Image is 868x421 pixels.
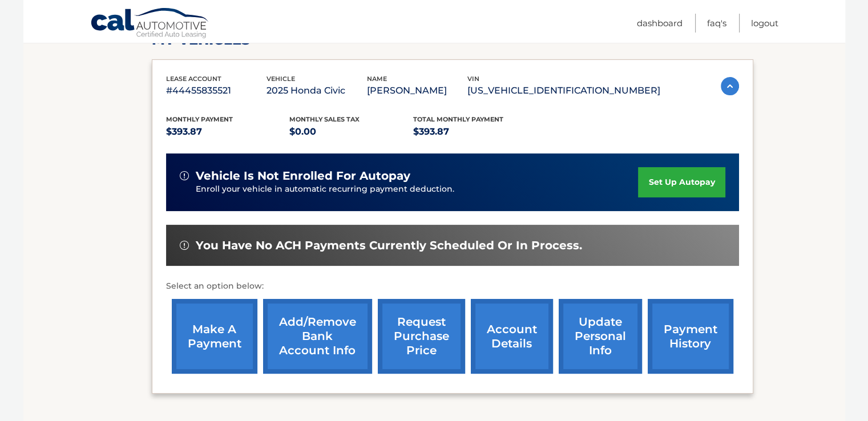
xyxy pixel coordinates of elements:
img: accordion-active.svg [721,77,739,95]
img: alert-white.svg [180,171,189,180]
span: Monthly sales Tax [289,115,360,123]
span: vehicle is not enrolled for autopay [196,169,410,183]
a: Dashboard [637,14,683,33]
p: [US_VEHICLE_IDENTIFICATION_NUMBER] [467,83,660,99]
p: Enroll your vehicle in automatic recurring payment deduction. [196,183,639,196]
a: Cal Automotive [90,7,210,41]
img: alert-white.svg [180,241,189,250]
p: #44455835521 [166,83,267,99]
a: FAQ's [707,14,726,33]
p: 2025 Honda Civic [267,83,367,99]
p: $393.87 [166,124,290,140]
span: vehicle [267,75,295,83]
a: account details [471,299,553,374]
span: Monthly Payment [166,115,233,123]
a: Add/Remove bank account info [263,299,372,374]
p: Select an option below: [166,280,739,293]
span: lease account [166,75,221,83]
p: [PERSON_NAME] [367,83,467,99]
a: payment history [648,299,733,374]
a: update personal info [559,299,642,374]
p: $0.00 [289,124,413,140]
p: $393.87 [413,124,537,140]
a: make a payment [172,299,257,374]
span: Total Monthly Payment [413,115,503,123]
span: name [367,75,387,83]
a: set up autopay [638,167,725,197]
span: vin [467,75,479,83]
a: Logout [751,14,778,33]
a: request purchase price [378,299,465,374]
span: You have no ACH payments currently scheduled or in process. [196,238,582,253]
